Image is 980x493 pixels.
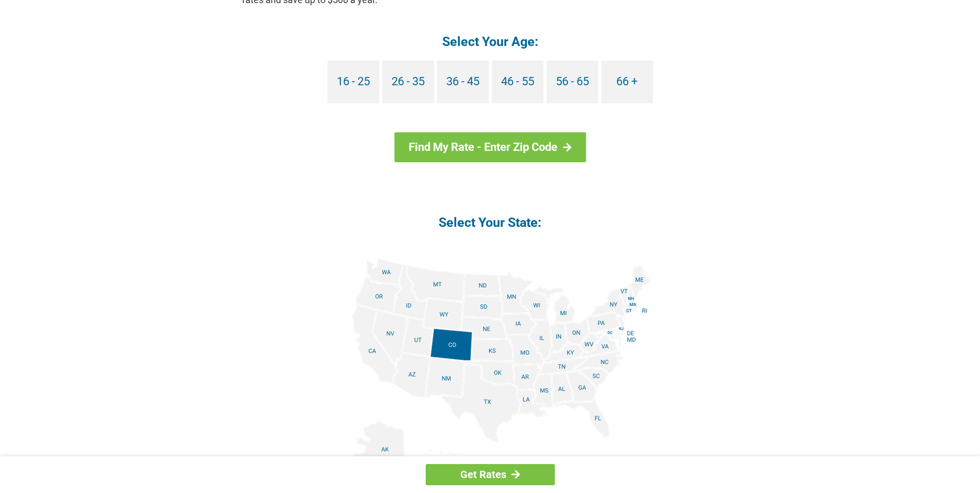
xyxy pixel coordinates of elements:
a: 16 - 25 [328,60,379,103]
img: states [329,258,651,491]
a: 56 - 65 [547,60,598,103]
a: 36 - 45 [437,60,489,103]
a: 66 + [601,60,653,103]
h4: Select Your Age: [242,33,738,50]
a: 46 - 55 [492,60,543,103]
h4: Select Your State: [242,214,738,231]
a: 26 - 35 [382,60,434,103]
a: Get Rates [426,464,555,485]
a: Find My Rate - Enter Zip Code [394,132,586,162]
